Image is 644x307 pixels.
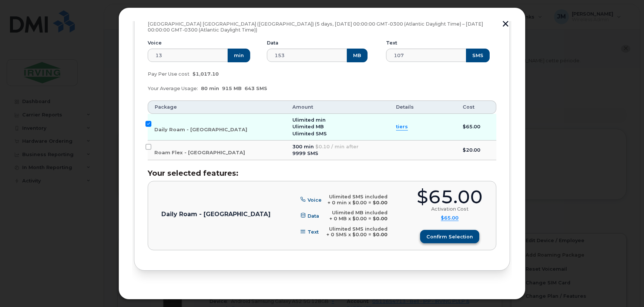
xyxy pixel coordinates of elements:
button: min [228,49,250,62]
span: $0.00 = [352,232,371,237]
div: Activation Cost [431,206,469,212]
div: Ulimited MB included [329,210,388,216]
span: $0.10 / min after [315,144,359,149]
span: Text [308,229,319,235]
span: 300 min [292,144,314,149]
span: Ulimited min [292,117,326,123]
span: + 0 SMS x [326,232,351,237]
th: Amount [286,100,389,114]
summary: $65.00 [441,215,459,221]
th: Package [148,100,286,114]
b: $0.00 [373,232,388,237]
span: Ulimited MB [292,124,324,129]
span: 915 MB [222,86,242,91]
td: $20.00 [456,141,496,161]
span: $0.00 = [352,200,371,205]
span: 643 SMS [245,86,267,91]
span: $1,017.10 [192,71,219,77]
input: Roam Flex - [GEOGRAPHIC_DATA] [145,144,151,150]
button: SMS [466,49,490,62]
span: Daily Roam - [GEOGRAPHIC_DATA] [154,127,247,132]
div: Ulimited SMS included [326,226,388,232]
span: Voice [308,197,322,202]
span: Your Average Usage: [148,86,198,91]
div: $65.00 [417,188,483,206]
span: 80 min [201,86,219,91]
label: Voice [148,40,162,46]
span: $0.00 = [352,216,371,221]
p: Daily Roam - [GEOGRAPHIC_DATA] [161,211,271,217]
label: Data [267,40,278,46]
span: 9999 SMS [292,151,318,156]
b: $0.00 [373,216,388,221]
label: Text [386,40,397,46]
button: MB [347,49,368,62]
span: + 0 min x [328,200,351,205]
div: Ulimited SMS included [328,194,388,200]
b: $0.00 [373,200,388,205]
h3: Your selected features: [148,169,496,177]
p: [GEOGRAPHIC_DATA] [GEOGRAPHIC_DATA] ([GEOGRAPHIC_DATA]) (5 days, [DATE] 00:00:00 GMT-0300 (Atlant... [148,21,496,33]
th: Cost [456,100,496,114]
th: Details [389,100,456,114]
span: Ulimited SMS [292,131,327,136]
input: Daily Roam - [GEOGRAPHIC_DATA] [145,121,151,127]
span: Confirm selection [426,233,473,240]
span: + 0 MB x [329,216,351,221]
button: Confirm selection [420,230,479,243]
span: Data [308,213,319,218]
summary: tiers [396,123,408,131]
td: $65.00 [456,114,496,141]
span: Pay Per Use cost [148,71,189,77]
span: Roam Flex - [GEOGRAPHIC_DATA] [154,150,245,155]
